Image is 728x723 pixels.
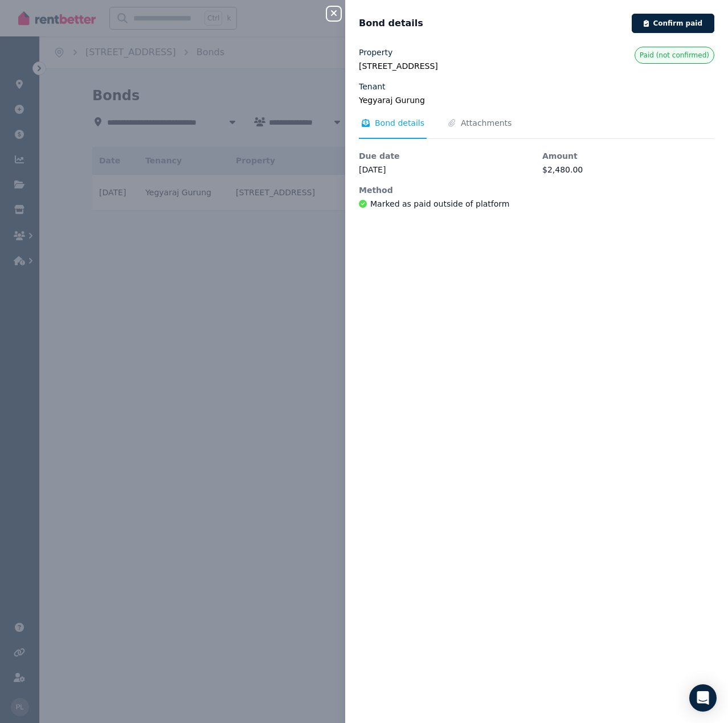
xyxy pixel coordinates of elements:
[689,684,717,712] div: Open Intercom Messenger
[542,150,714,162] dt: Amount
[632,14,714,33] button: Confirm paid
[359,95,714,106] legend: Yegyaraj Gurung
[359,184,531,196] dt: Method
[370,198,509,209] span: Marked as paid outside of platform
[359,81,386,92] label: Tenant
[461,117,512,129] span: Attachments
[359,47,392,58] label: Property
[375,117,424,129] span: Bond details
[542,164,714,175] dd: $2,480.00
[640,51,709,60] span: Paid (not confirmed)
[359,164,531,175] dd: [DATE]
[359,150,531,162] dt: Due date
[359,60,714,72] legend: [STREET_ADDRESS]
[359,117,714,139] nav: Tabs
[359,17,423,30] span: Bond details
